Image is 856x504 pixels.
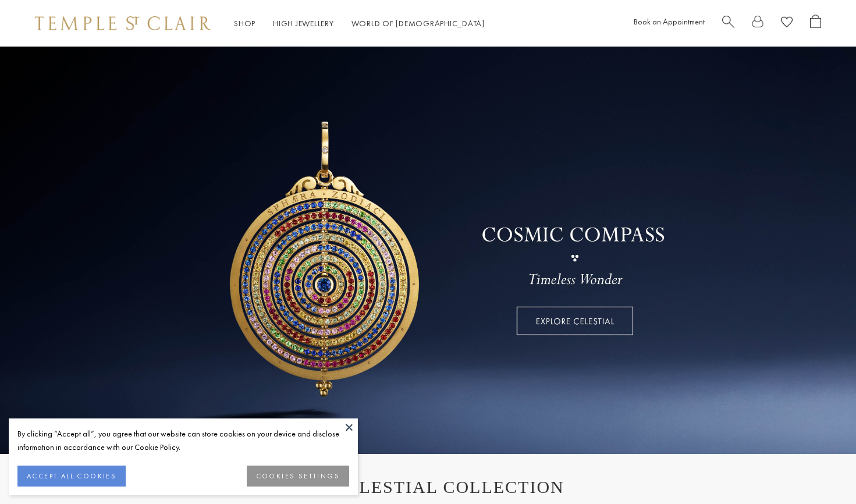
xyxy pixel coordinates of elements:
[47,477,809,497] h1: THE CELESTIAL COLLECTION
[634,16,705,27] a: Book an Appointment
[810,15,821,33] a: Open Shopping Bag
[351,18,485,29] a: World of [DEMOGRAPHIC_DATA]World of [DEMOGRAPHIC_DATA]
[798,449,844,492] iframe: Gorgias live chat messenger
[722,15,734,33] a: Search
[247,466,349,487] button: COOKIES SETTINGS
[234,18,255,29] a: ShopShop
[17,466,126,487] button: ACCEPT ALL COOKIES
[234,16,485,31] nav: Main navigation
[17,427,349,454] div: By clicking “Accept all”, you agree that our website can store cookies on your device and disclos...
[273,18,334,29] a: High JewelleryHigh Jewellery
[35,16,211,30] img: Temple St. Clair
[781,15,793,33] a: View Wishlist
